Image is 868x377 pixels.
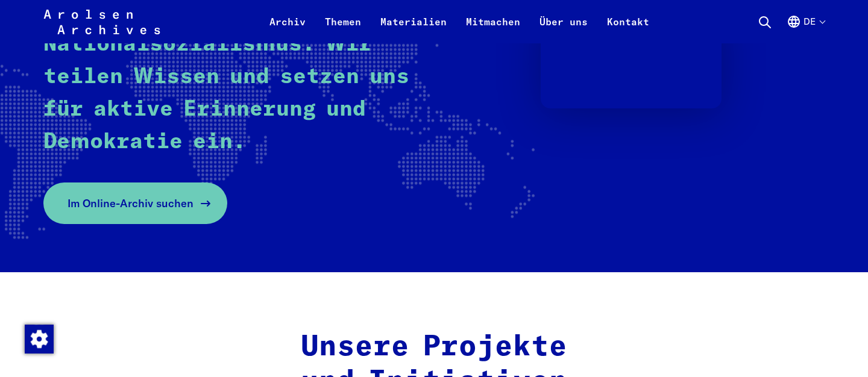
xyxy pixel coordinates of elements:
[260,14,315,43] a: Archiv
[43,182,227,224] a: Im Online-Archiv suchen
[68,195,193,211] span: Im Online-Archiv suchen
[456,14,530,43] a: Mitmachen
[530,14,597,43] a: Über uns
[371,14,456,43] a: Materialien
[315,14,371,43] a: Themen
[25,325,54,354] img: Zustimmung ändern
[260,7,659,36] nav: Primär
[787,14,825,43] button: Deutsch, Sprachauswahl
[597,14,659,43] a: Kontakt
